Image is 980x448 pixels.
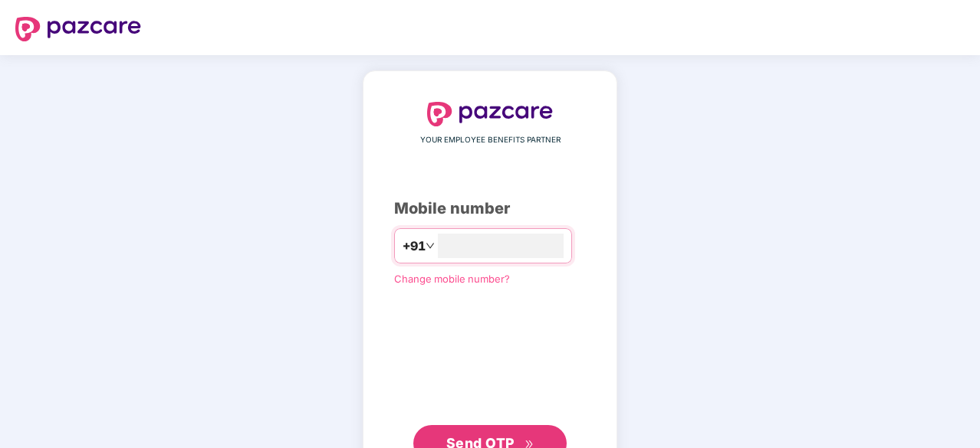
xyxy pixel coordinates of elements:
a: Change mobile number? [394,273,510,285]
img: logo [15,17,141,41]
div: Mobile number [394,197,586,221]
span: +91 [403,237,426,256]
span: YOUR EMPLOYEE BENEFITS PARTNER [420,134,561,146]
img: logo [427,102,553,126]
span: down [426,241,435,250]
